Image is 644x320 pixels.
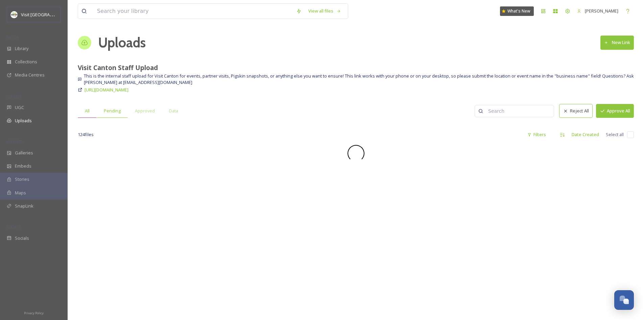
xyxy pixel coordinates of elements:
[574,4,622,18] a: [PERSON_NAME]
[585,8,618,14] span: [PERSON_NAME]
[15,203,33,209] span: SnapLink
[485,104,550,118] input: Search
[98,33,146,53] a: Uploads
[85,87,128,93] span: [URL][DOMAIN_NAME]
[7,225,20,230] span: SOCIALS
[596,104,634,118] button: Approve All
[78,63,158,72] strong: Visit Canton Staff Upload
[15,176,29,183] span: Stories
[7,35,19,40] span: MEDIA
[15,163,31,169] span: Embeds
[524,128,549,141] div: Filters
[15,118,32,124] span: Uploads
[15,150,33,156] span: Galleries
[11,11,18,18] img: download.jpeg
[614,290,634,310] button: Open Chat
[15,45,28,52] span: Library
[500,6,534,16] a: What's New
[7,94,21,99] span: COLLECT
[78,131,94,138] span: 124 file s
[85,108,90,114] span: All
[15,72,45,78] span: Media Centres
[24,308,44,317] a: Privacy Policy
[305,4,344,18] a: View all files
[568,128,602,141] div: Date Created
[15,104,24,111] span: UGC
[7,139,22,144] span: WIDGETS
[606,131,624,138] span: Select all
[15,190,26,196] span: Maps
[169,108,178,114] span: Data
[15,59,37,65] span: Collections
[21,11,73,18] span: Visit [GEOGRAPHIC_DATA]
[94,4,293,19] input: Search your library
[135,108,155,114] span: Approved
[84,73,634,86] span: This is the internal staff upload for Visit Canton for events, partner visits, Pigskin snapshots,...
[104,108,121,114] span: Pending
[85,86,128,94] a: [URL][DOMAIN_NAME]
[600,36,634,49] button: New Link
[24,311,44,315] span: Privacy Policy
[15,235,29,241] span: Socials
[559,104,593,118] button: Reject All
